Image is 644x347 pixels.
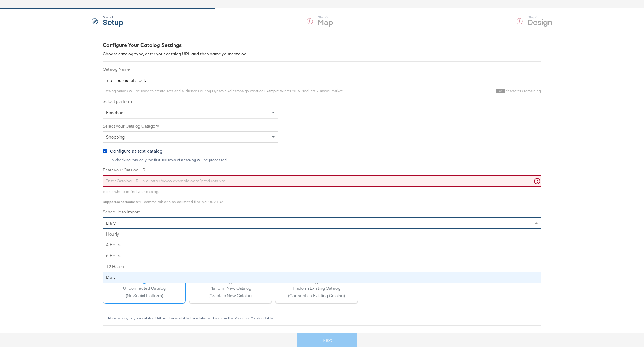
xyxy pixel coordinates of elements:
span: 78 [496,89,505,93]
span: Unconnected Catalog [123,285,166,291]
span: daily [106,220,116,226]
span: Shopping [106,134,125,140]
div: daily [103,272,541,283]
button: Platform New Catalog(Create a New Catalog) [189,272,272,304]
span: (Create a New Catalog) [208,293,253,299]
div: 6 hours [103,250,541,261]
span: (Connect an Existing Catalog) [288,293,345,299]
span: Configure as test catalog [110,148,163,154]
div: hourly [103,229,541,240]
div: Step: 1 [103,15,123,19]
label: Enter your Catalog URL [103,167,541,173]
div: 12 hours [103,261,541,272]
strong: Supported formats [103,199,134,204]
span: Platform New Catalog [208,285,253,291]
div: By checking this, only the first 100 rows of a catalog will be processed. [110,158,541,162]
strong: Example [264,89,278,93]
input: Name your catalog e.g. My Dynamic Product Catalog [103,75,541,86]
div: characters remaining [343,89,541,94]
div: 4 hours [103,239,541,250]
div: Configure Your Catalog Settings [103,42,541,49]
input: Enter Catalog URL, e.g. http://www.example.com/products.xml [103,175,541,187]
strong: Setup [103,17,123,27]
span: Tell us where to find your catalog. : XML, comma, tab or pipe delimited files e.g. CSV, TSV. [103,189,223,204]
label: Schedule to Import [103,209,541,215]
button: Unconnected Catalog(No Social Platform) [103,272,186,304]
span: Catalog names will be used to create sets and audiences during Dynamic Ad campaign creation. : Wi... [103,89,343,93]
span: Platform Existing Catalog [288,285,345,291]
label: Select your Catalog Category [103,123,541,129]
label: Catalog Name [103,66,541,72]
span: (No Social Platform) [123,293,166,299]
label: Select platform [103,99,541,105]
div: Choose catalog type, enter your catalog URL and then name your catalog. [103,51,541,57]
span: Facebook [106,110,126,115]
button: Platform Existing Catalog(Connect an Existing Catalog) [275,272,358,304]
div: Note: a copy of your catalog URL will be available here later and also on the Products Catalog Table [108,316,536,320]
